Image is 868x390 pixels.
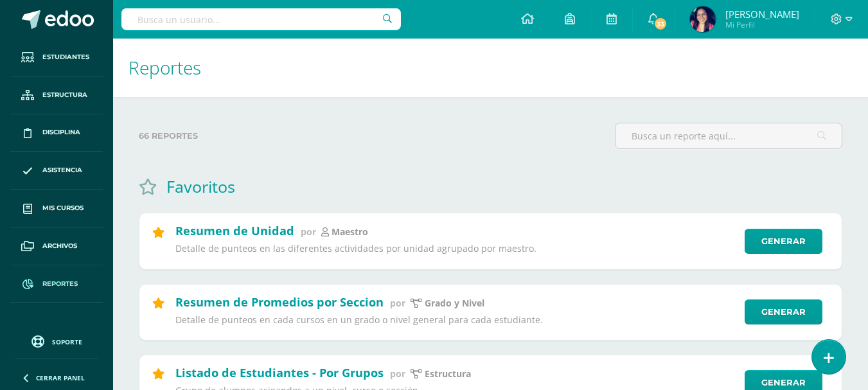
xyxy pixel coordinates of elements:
[653,17,668,31] span: 33
[301,226,316,238] span: por
[36,373,85,382] span: Cerrar panel
[15,332,98,350] a: Soporte
[42,203,84,213] span: Mis cursos
[425,368,471,380] p: estructura
[10,39,103,76] a: Estudiantes
[10,265,103,303] a: Reportes
[42,52,89,62] span: Estudiantes
[128,55,201,80] span: Reportes
[725,8,799,21] span: [PERSON_NAME]
[332,226,368,238] p: maestro
[42,241,77,251] span: Archivos
[175,365,384,380] h2: Listado de Estudiantes - Por Grupos
[42,127,80,137] span: Disciplina
[175,314,736,326] p: Detalle de punteos en cada cursos en un grado o nivel general para cada estudiante.
[139,123,605,149] label: 66 reportes
[42,90,87,100] span: Estructura
[175,294,384,310] h2: Resumen de Promedios por Seccion
[121,8,401,30] input: Busca un usuario...
[690,6,716,32] img: 1ddc30fbb94eda4e92d8232ccb25b2c3.png
[745,229,822,254] a: Generar
[10,76,103,114] a: Estructura
[725,19,799,30] span: Mi Perfil
[52,337,82,346] span: Soporte
[745,299,822,324] a: Generar
[175,243,736,254] p: Detalle de punteos en las diferentes actividades por unidad agrupado por maestro.
[616,123,842,148] input: Busca un reporte aquí...
[175,223,294,238] h2: Resumen de Unidad
[10,114,103,152] a: Disciplina
[390,368,405,380] span: por
[10,190,103,227] a: Mis cursos
[390,297,405,309] span: por
[42,165,82,175] span: Asistencia
[10,152,103,190] a: Asistencia
[166,175,235,197] h1: Favoritos
[10,227,103,265] a: Archivos
[42,279,78,289] span: Reportes
[425,297,484,309] p: Grado y Nivel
